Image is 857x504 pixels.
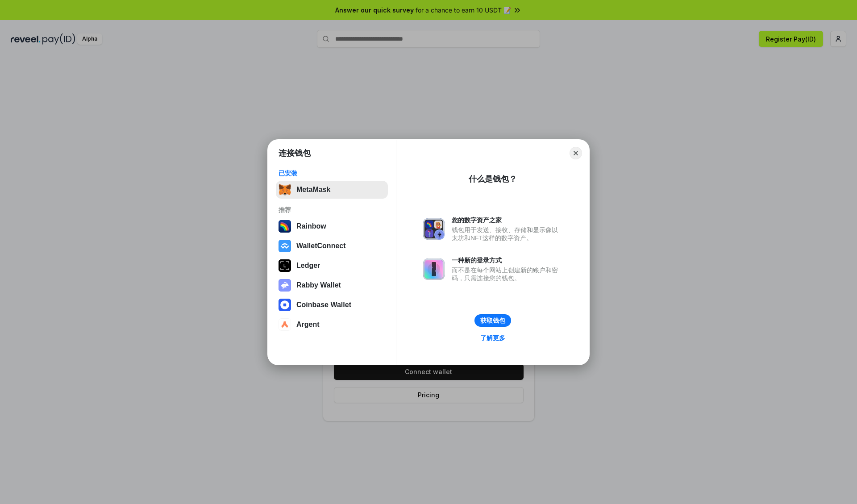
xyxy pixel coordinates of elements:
[296,281,341,289] div: Rabby Wallet
[570,147,582,159] button: Close
[480,317,505,325] div: 获取钱包
[296,242,346,250] div: WalletConnect
[279,220,291,233] img: svg+xml,%3Csvg%20width%3D%22120%22%20height%3D%22120%22%20viewBox%3D%220%200%20120%20120%22%20fil...
[279,148,311,158] h1: 连接钱包
[276,316,388,333] button: Argent
[279,169,385,177] div: 已安装
[452,256,562,264] div: 一种新的登录方式
[296,186,330,194] div: MetaMask
[279,279,291,292] img: svg+xml,%3Csvg%20xmlns%3D%22http%3A%2F%2Fwww.w3.org%2F2000%2Fsvg%22%20fill%3D%22none%22%20viewBox...
[452,216,562,224] div: 您的数字资产之家
[279,259,291,272] img: svg+xml,%3Csvg%20xmlns%3D%22http%3A%2F%2Fwww.w3.org%2F2000%2Fsvg%22%20width%3D%2228%22%20height%3...
[296,301,351,309] div: Coinbase Wallet
[276,237,388,255] button: WalletConnect
[276,257,388,275] button: Ledger
[279,299,291,311] img: svg+xml,%3Csvg%20width%3D%2228%22%20height%3D%2228%22%20viewBox%3D%220%200%2028%2028%22%20fill%3D...
[276,217,388,235] button: Rainbow
[276,181,388,199] button: MetaMask
[296,262,320,270] div: Ledger
[423,258,445,280] img: svg+xml,%3Csvg%20xmlns%3D%22http%3A%2F%2Fwww.w3.org%2F2000%2Fsvg%22%20fill%3D%22none%22%20viewBox...
[279,318,291,331] img: svg+xml,%3Csvg%20width%3D%2228%22%20height%3D%2228%22%20viewBox%3D%220%200%2028%2028%22%20fill%3D...
[296,222,326,230] div: Rainbow
[475,332,511,344] a: 了解更多
[474,314,511,327] button: 获取钱包
[276,276,388,294] button: Rabby Wallet
[279,206,385,214] div: 推荐
[423,218,445,240] img: svg+xml,%3Csvg%20xmlns%3D%22http%3A%2F%2Fwww.w3.org%2F2000%2Fsvg%22%20fill%3D%22none%22%20viewBox...
[452,226,562,242] div: 钱包用于发送、接收、存储和显示像以太坊和NFT这样的数字资产。
[469,174,517,184] div: 什么是钱包？
[276,296,388,314] button: Coinbase Wallet
[452,266,562,282] div: 而不是在每个网站上创建新的账户和密码，只需连接您的钱包。
[279,240,291,252] img: svg+xml,%3Csvg%20width%3D%2228%22%20height%3D%2228%22%20viewBox%3D%220%200%2028%2028%22%20fill%3D...
[480,334,505,342] div: 了解更多
[279,183,291,196] img: svg+xml,%3Csvg%20fill%3D%22none%22%20height%3D%2233%22%20viewBox%3D%220%200%2035%2033%22%20width%...
[296,321,320,329] div: Argent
